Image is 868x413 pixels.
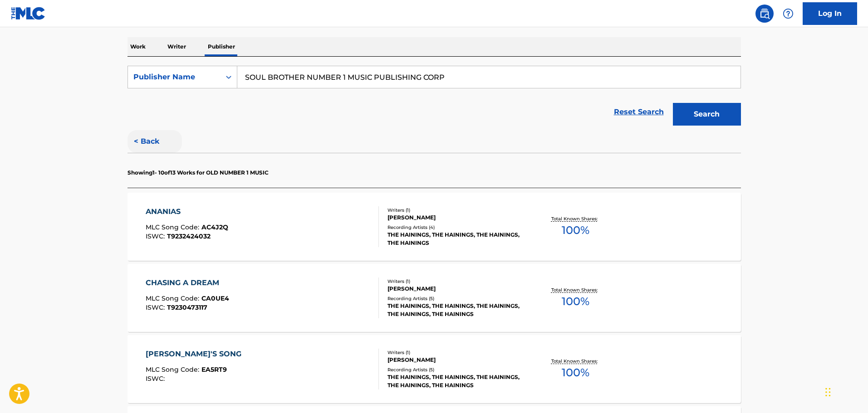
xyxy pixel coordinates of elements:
[128,264,741,332] a: CHASING A DREAMMLC Song Code:CA0UE4ISWC:T9230473117Writers (1)[PERSON_NAME]Recording Artists (5)T...
[146,374,167,383] span: ISWC :
[146,365,201,374] span: MLC Song Code :
[551,287,600,293] p: Total Known Shares:
[128,130,182,153] button: < Back
[146,294,201,302] span: MLC Song Code :
[779,5,797,23] div: Help
[167,232,211,240] span: T9232424032
[387,373,525,389] div: THE HAININGS, THE HAININGS, THE HAININGS, THE HAININGS, THE HAININGS
[755,5,774,23] a: Public Search
[146,303,167,311] span: ISWC :
[673,103,741,126] button: Search
[825,379,831,406] div: Drag
[11,7,46,20] img: MLC Logo
[167,303,207,311] span: T9230473117
[562,293,589,310] span: 100 %
[387,349,525,356] div: Writers ( 1 )
[201,294,229,302] span: CA0UE4
[551,358,600,364] p: Total Known Shares:
[146,277,229,288] div: CHASING A DREAM
[387,302,525,318] div: THE HAININGS, THE HAININGS, THE HAININGS, THE HAININGS, THE HAININGS
[146,232,167,240] span: ISWC :
[759,8,770,19] img: search
[387,366,525,373] div: Recording Artists ( 5 )
[165,37,189,56] p: Writer
[609,102,668,122] a: Reset Search
[146,223,201,231] span: MLC Song Code :
[387,214,525,222] div: [PERSON_NAME]
[387,207,525,214] div: Writers ( 1 )
[128,66,741,130] form: Search Form
[128,193,741,261] a: ANANIASMLC Song Code:AC4J2QISWC:T9232424032Writers (1)[PERSON_NAME]Recording Artists (4)THE HAINI...
[387,285,525,293] div: [PERSON_NAME]
[387,224,525,231] div: Recording Artists ( 4 )
[128,335,741,403] a: [PERSON_NAME]'S SONGMLC Song Code:EA5RT9ISWC:Writers (1)[PERSON_NAME]Recording Artists (5)THE HAI...
[387,295,525,302] div: Recording Artists ( 5 )
[562,222,589,238] span: 100 %
[387,356,525,364] div: [PERSON_NAME]
[201,365,227,374] span: EA5RT9
[783,8,794,19] img: help
[128,169,269,177] p: Showing 1 - 10 of 13 Works for OLD NUMBER 1 MUSIC
[128,37,148,56] p: Work
[803,2,857,25] a: Log In
[823,369,868,413] iframe: Chat Widget
[551,215,600,222] p: Total Known Shares:
[562,364,589,381] span: 100 %
[133,72,215,83] div: Publisher Name
[146,206,228,217] div: ANANIAS
[387,278,525,285] div: Writers ( 1 )
[146,349,246,360] div: [PERSON_NAME]'S SONG
[387,231,525,247] div: THE HAININGS, THE HAININGS, THE HAININGS, THE HAININGS
[201,223,228,231] span: AC4J2Q
[205,37,238,56] p: Publisher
